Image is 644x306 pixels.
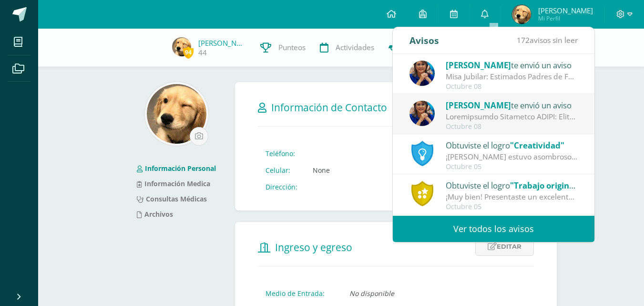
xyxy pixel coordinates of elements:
a: Consultas Médicas [137,194,207,203]
a: Trayectoria [381,29,450,67]
span: 94 [183,46,194,58]
td: None [305,162,337,179]
span: "Trabajo original" [510,180,580,191]
div: te envió un aviso [446,59,578,71]
img: 5d6f35d558c486632aab3bda9a330e6b.png [409,101,435,126]
td: Teléfono: [258,145,305,162]
img: 25092616b39e385be81f4811738de9b3.png [512,5,531,24]
a: Actividades [313,29,381,67]
span: Actividades [336,42,374,53]
div: ¡Muy bien! Presentaste un excelente proyecto que se diferenció por ser único y cumplir con los re... [446,191,578,202]
span: Punteos [278,42,306,53]
i: No disponible [349,289,394,298]
div: Obtuviste el logro [446,139,578,151]
div: ¡[PERSON_NAME] estuvo asombroso! Sigue aportando ideas y conceptos novedosos, esto te permitirá s... [446,151,578,162]
div: Obtuviste el logro [446,179,578,191]
div: te envió un aviso [446,99,578,111]
div: Octubre 08 [446,123,578,131]
div: Avisos [409,27,439,53]
a: [PERSON_NAME] [198,38,246,48]
div: Octubre 05 [446,163,578,171]
span: [PERSON_NAME] [446,100,511,111]
span: Mi Perfil [538,14,593,22]
img: 5d6f35d558c486632aab3bda9a330e6b.png [409,61,435,86]
a: Archivos [137,210,173,219]
td: Medio de Entrada: [258,285,342,302]
span: Información de Contacto [271,101,387,114]
td: Dirección: [258,179,305,195]
div: Octubre 05 [446,203,578,211]
span: "Creatividad" [510,140,564,151]
span: avisos sin leer [517,35,578,45]
td: Celular: [258,162,305,179]
div: Octubre 08 [446,83,578,91]
img: 86a328595ad4748dfe5420f21194465a.png [147,84,206,144]
a: 44 [198,48,207,58]
img: 25092616b39e385be81f4811738de9b3.png [172,37,191,56]
a: Información Medica [137,179,210,188]
span: Ingreso y egreso [275,241,352,254]
div: Indicaciones Excursión IRTRA: Guatemala, 07 de octubre de 2025 Estimados Padres de Familia: De an... [446,111,578,122]
a: Editar [475,237,534,256]
a: Información Personal [137,164,216,173]
span: [PERSON_NAME] [446,60,511,71]
span: [PERSON_NAME] [538,6,593,15]
div: Misa Jubilar: Estimados Padres de Familia de Cuarto Primaria hasta Quinto Bachillerato: Bendicion... [446,71,578,82]
span: 172 [517,35,530,45]
a: Ver todos los avisos [393,216,594,242]
a: Punteos [253,29,313,67]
